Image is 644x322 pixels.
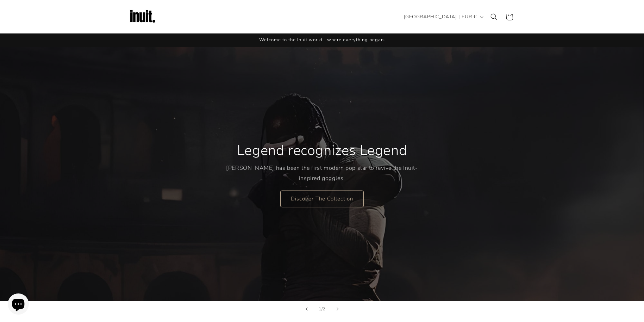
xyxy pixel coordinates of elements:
inbox-online-store-chat: Shopify online store chat [6,293,31,316]
button: Next slide [330,301,345,317]
a: Discover The Collection [280,190,364,207]
span: 2 [323,305,325,312]
span: [GEOGRAPHIC_DATA] | EUR € [404,13,477,20]
summary: Search [486,9,502,25]
button: [GEOGRAPHIC_DATA] | EUR € [400,10,486,24]
p: [PERSON_NAME] has been the first modern pop star to revive the Inuit-inspired goggles. [226,163,418,184]
img: Inuit Logo [129,3,157,31]
span: 1 [319,305,321,312]
span: Welcome to the Inuit world - where everything began. [259,37,385,43]
h2: Legend recognizes Legend [237,141,407,160]
span: / [321,305,323,312]
div: Announcement [129,33,516,47]
button: Previous slide [299,301,314,317]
